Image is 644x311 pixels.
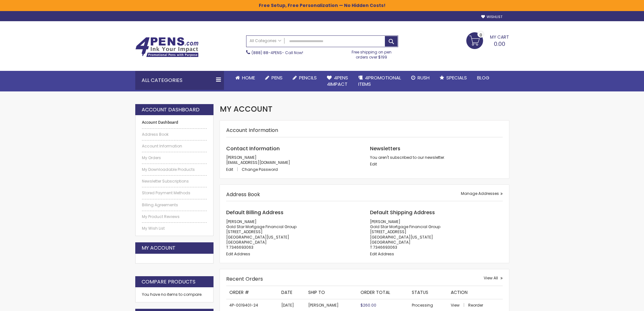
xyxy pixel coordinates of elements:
[358,74,401,87] span: 4PROMOTIONAL ITEMS
[142,179,207,184] a: Newsletter Subscriptions
[299,74,317,81] span: Pencils
[226,145,280,152] span: Contact Information
[226,191,260,198] strong: Address Book
[226,127,278,134] strong: Account Information
[370,209,435,216] span: Default Shipping Address
[435,71,472,85] a: Specials
[327,74,348,87] span: 4Pens 4impact
[246,36,284,46] a: All Categories
[448,286,502,299] th: Action
[226,209,284,216] span: Default Billing Address
[242,167,278,172] a: Change Password
[142,278,195,285] strong: Compare Products
[418,74,430,81] span: Rush
[260,71,288,85] a: Pens
[477,74,489,81] span: Blog
[357,286,409,299] th: Order Total
[406,71,435,85] a: Rush
[226,219,359,250] address: [PERSON_NAME] Gold Star Mortgage Financial Group [STREET_ADDRESS] [GEOGRAPHIC_DATA][US_STATE] [GE...
[252,50,303,55] span: - Call Now!
[370,251,394,257] a: Edit Address
[230,71,260,85] a: Home
[226,167,241,172] a: Edit
[142,214,207,219] a: My Product Reviews
[142,106,200,113] strong: Account Dashboard
[135,287,214,302] div: You have no items to compare.
[142,132,207,137] a: Address Book
[135,37,199,57] img: 4Pens Custom Pens and Promotional Products
[484,276,503,281] a: View All
[226,155,359,165] p: [PERSON_NAME] [EMAIL_ADDRESS][DOMAIN_NAME]
[229,245,253,250] a: 7346693063
[370,145,400,152] span: Newsletters
[480,32,482,38] span: 0
[481,15,502,19] a: Wishlist
[142,167,207,172] a: My Downloadable Products
[142,120,207,125] strong: Account Dashboard
[135,71,224,90] div: All Categories
[494,40,505,48] span: 0.00
[271,74,283,81] span: Pens
[472,71,494,85] a: Blog
[370,219,503,250] address: [PERSON_NAME] Gold Star Mortgage Financial Group [STREET_ADDRESS] [GEOGRAPHIC_DATA][US_STATE] [GE...
[226,251,250,257] a: Edit Address
[353,71,406,91] a: 4PROMOTIONALITEMS
[242,74,255,81] span: Home
[322,71,353,91] a: 4Pens4impact
[409,286,448,299] th: Status
[226,275,263,283] strong: Recent Orders
[226,286,278,299] th: Order #
[451,302,467,308] a: View
[142,190,207,196] a: Stored Payment Methods
[252,50,282,55] a: (888) 88-4PENS
[305,286,357,299] th: Ship To
[451,302,460,308] span: View
[484,275,498,281] span: View All
[142,144,207,149] a: Account Information
[220,104,272,114] span: My Account
[461,191,503,196] a: Manage Addresses
[142,226,207,231] a: My Wish List
[360,302,376,308] span: $260.00
[288,71,322,85] a: Pencils
[250,38,281,43] span: All Categories
[468,302,483,308] a: Reorder
[142,202,207,208] a: Billing Agreements
[373,245,397,250] a: 7346693063
[142,155,207,160] a: My Orders
[466,32,509,48] a: 0.00 0
[370,161,377,167] a: Edit
[345,47,398,60] div: Free shipping on pen orders over $199
[446,74,467,81] span: Specials
[142,245,175,252] strong: My Account
[370,155,503,160] p: You aren't subscribed to our newsletter.
[278,286,305,299] th: Date
[226,167,233,172] span: Edit
[461,191,499,196] span: Manage Addresses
